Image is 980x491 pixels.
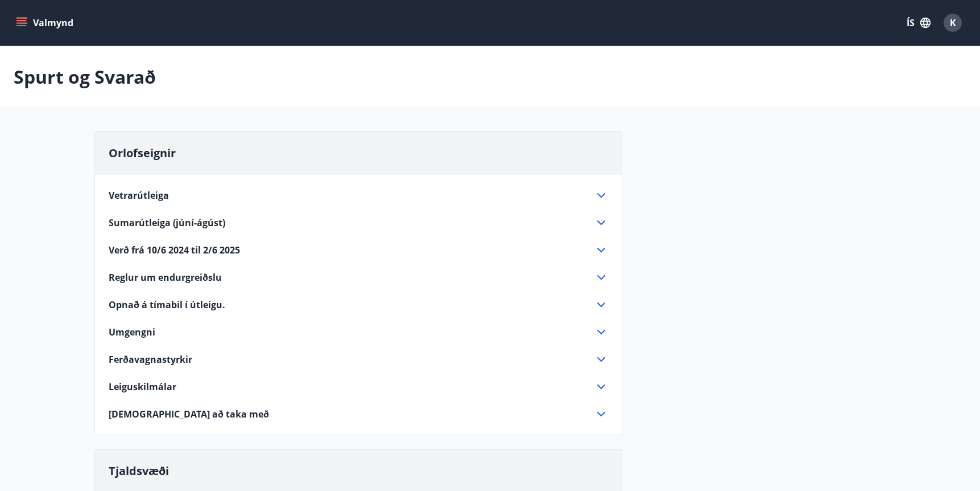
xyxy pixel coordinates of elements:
[109,380,176,393] span: Leiguskilmálar
[109,271,608,284] div: Reglur um endurgreiðslu
[109,189,169,202] span: Vetrarútleiga
[109,298,225,311] span: Opnað á tímabil í útleigu.
[14,64,156,89] p: Spurt og Svarað
[900,13,937,33] button: ÍS
[109,298,608,312] div: Opnað á tímabil í útleigu.
[109,189,608,202] div: Vetrarútleiga
[109,216,608,230] div: Sumarútleiga (júní-ágúst)
[109,325,608,339] div: Umgengni
[950,17,956,29] span: K
[109,380,608,394] div: Leiguskilmálar
[109,407,608,421] div: [DEMOGRAPHIC_DATA] að taka með
[109,243,608,257] div: Verð frá 10/6 2024 til 2/6 2025
[109,244,240,256] span: Verð frá 10/6 2024 til 2/6 2025
[109,271,222,284] span: Reglur um endurgreiðslu
[939,9,966,36] button: K
[109,216,225,229] span: Sumarútleiga (júní-ágúst)
[14,13,78,33] button: menu
[109,353,608,366] div: Ferðavagnastyrkir
[109,353,192,366] span: Ferðavagnastyrkir
[109,408,269,420] span: [DEMOGRAPHIC_DATA] að taka með
[109,326,155,338] span: Umgengni
[109,463,169,478] span: Tjaldsvæði
[109,145,176,161] span: Orlofseignir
